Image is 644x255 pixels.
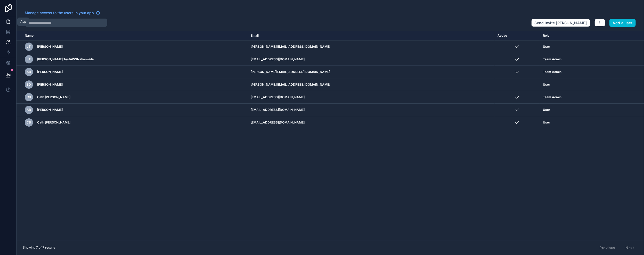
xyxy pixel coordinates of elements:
td: [PERSON_NAME][EMAIL_ADDRESS][DOMAIN_NAME] [248,66,495,78]
span: SD [27,83,31,87]
span: JT [27,45,31,49]
span: [PERSON_NAME] [37,83,63,87]
span: CB [27,95,31,99]
button: Add a user [609,19,636,27]
div: App [20,20,26,24]
td: [EMAIL_ADDRESS][DOMAIN_NAME] [248,104,495,116]
td: [PERSON_NAME][EMAIL_ADDRESS][DOMAIN_NAME] [248,40,495,53]
span: Team Admin [543,70,561,74]
span: CB [27,120,31,125]
span: AB [27,70,31,74]
div: scrollable content [17,31,644,240]
th: Name [17,31,248,40]
span: User [543,108,550,112]
a: Manage access to the users in your app [25,10,100,15]
span: Cath [PERSON_NAME] [37,120,70,125]
td: [EMAIL_ADDRESS][DOMAIN_NAME] [248,116,495,129]
td: [PERSON_NAME][EMAIL_ADDRESS][DOMAIN_NAME] [248,78,495,91]
span: [PERSON_NAME] [37,45,63,49]
span: Team Admin [543,95,561,99]
td: [EMAIL_ADDRESS][DOMAIN_NAME] [248,53,495,66]
span: JT [27,57,31,61]
span: Team Admin [543,57,561,61]
span: User [543,45,550,49]
span: Manage access to the users in your app [25,10,94,15]
span: AB [27,108,31,112]
td: [EMAIL_ADDRESS][DOMAIN_NAME] [248,91,495,104]
button: Send invite [PERSON_NAME] [531,19,590,27]
span: Cath [PERSON_NAME] [37,95,70,99]
span: [PERSON_NAME] TestAWSNationwide [37,57,94,61]
span: Showing 7 of 7 results [23,245,55,250]
span: User [543,120,550,125]
th: Role [540,31,611,40]
span: [PERSON_NAME] [37,70,63,74]
th: Active [495,31,540,40]
span: [PERSON_NAME] [37,108,63,112]
th: Email [248,31,495,40]
span: User [543,83,550,87]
